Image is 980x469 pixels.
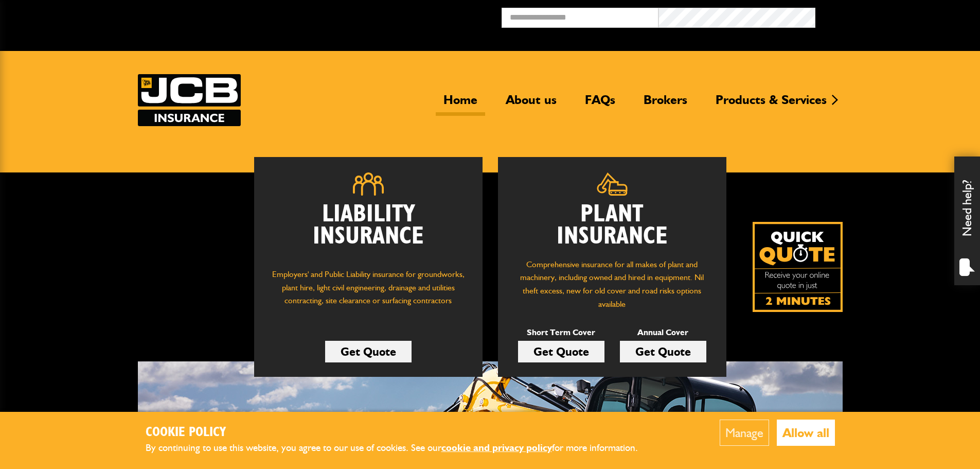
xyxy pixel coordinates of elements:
p: By continuing to use this website, you agree to our use of cookies. See our for more information. [146,440,655,456]
h2: Plant Insurance [513,203,711,248]
h2: Liability Insurance [270,203,467,258]
a: About us [498,92,564,116]
h2: Cookie Policy [146,425,655,441]
p: Comprehensive insurance for all makes of plant and machinery, including owned and hired in equipm... [513,258,711,310]
a: Brokers [636,92,695,116]
a: Get Quote [518,341,604,362]
p: Annual Cover [620,326,706,339]
a: cookie and privacy policy [441,442,552,454]
a: Get Quote [620,341,706,362]
a: Home [436,92,485,116]
a: FAQs [577,92,623,116]
a: Products & Services [708,92,834,116]
p: Employers' and Public Liability insurance for groundworks, plant hire, light civil engineering, d... [270,268,467,317]
p: Short Term Cover [518,326,604,339]
button: Broker Login [815,8,972,24]
a: Get your insurance quote isn just 2-minutes [753,222,843,312]
a: JCB Insurance Services [138,74,241,126]
img: JCB Insurance Services logo [138,74,241,126]
img: Quick Quote [753,222,843,312]
a: Get Quote [325,341,412,362]
button: Manage [720,420,769,446]
div: Need help? [954,157,980,285]
button: Allow all [777,420,835,446]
